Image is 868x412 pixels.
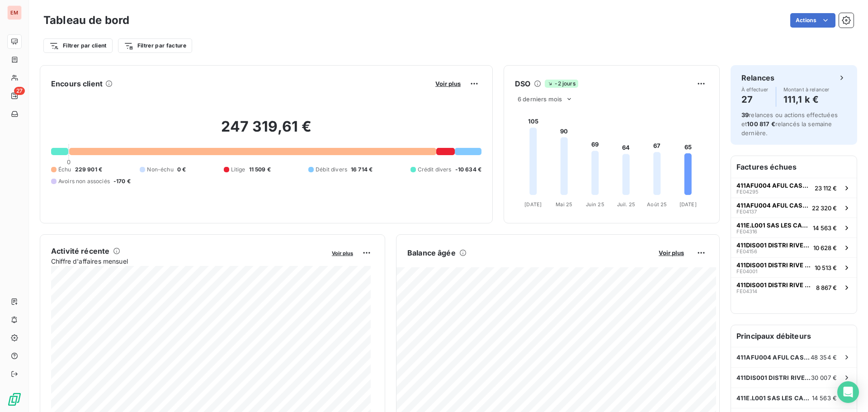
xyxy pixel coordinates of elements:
span: 0 [67,158,71,166]
div: EM [7,5,22,20]
span: Litige [231,166,245,174]
span: -2 jours [545,80,578,88]
h6: DSO [515,78,530,89]
button: 411E.L001 SAS LES CASERNES DISTRIBUTION/[DOMAIN_NAME] LES CASERNESFE0431614 563 € [731,218,857,237]
h3: Tableau de bord [43,12,129,28]
h6: Encours client [51,78,103,89]
span: 411E.L001 SAS LES CASERNES DISTRIBUTION/[DOMAIN_NAME] LES CASERNES [736,222,809,229]
span: Non-échu [147,166,173,174]
span: 100 817 € [747,120,775,128]
span: -10 634 € [455,166,481,174]
span: Débit divers [316,166,347,174]
span: 411DIS001 DISTRI RIVE GAUCHE [736,261,811,269]
span: Avoirs non associés [58,177,110,185]
span: 411AFU004 AFUL CASABONA [736,182,811,189]
span: FE04137 [736,209,757,214]
button: 411DIS001 DISTRI RIVE GAUCHEFE0415610 628 € [731,237,857,257]
span: 0 € [177,166,186,174]
button: 411DIS001 DISTRI RIVE GAUCHEFE043148 867 € [731,277,857,297]
tspan: Juin 25 [586,201,604,208]
span: 10 628 € [813,244,837,251]
span: 14 563 € [812,394,837,402]
span: 27 [14,87,25,95]
button: Voir plus [656,249,687,257]
span: FE04314 [736,289,757,294]
span: 8 867 € [816,284,837,291]
span: 6 derniers mois [518,95,562,103]
button: Actions [790,13,835,28]
h4: 27 [741,92,769,107]
button: Voir plus [329,249,356,257]
span: 411DIS001 DISTRI RIVE GAUCHE [736,281,812,289]
span: 16 714 € [351,166,373,174]
tspan: Mai 25 [556,201,572,208]
button: 411DIS001 DISTRI RIVE GAUCHEFE0400110 513 € [731,257,857,277]
span: 11 509 € [249,166,271,174]
tspan: [DATE] [679,201,697,208]
h6: Factures échues [731,156,857,178]
span: FE04295 [736,189,759,194]
span: 14 563 € [813,224,837,232]
span: 411E.L001 SAS LES CASERNES DISTRIBUTION/[DOMAIN_NAME] LES CASERNES [736,394,812,402]
button: Filtrer par client [43,38,113,53]
h6: Relances [741,72,774,83]
span: 411DIS001 DISTRI RIVE GAUCHE [736,242,810,249]
span: Crédit divers [418,166,452,174]
span: 229 901 € [75,166,102,174]
h2: 247 319,61 € [51,118,481,145]
span: 30 007 € [811,374,837,381]
h6: Principaux débiteurs [731,325,857,347]
span: 23 112 € [815,185,837,192]
span: 411AFU004 AFUL CASABONA [736,354,811,361]
h6: Activité récente [51,246,109,256]
tspan: [DATE] [524,201,542,208]
button: 411AFU004 AFUL CASABONAFE0413722 320 € [731,198,857,218]
span: 411AFU004 AFUL CASABONA [736,202,808,209]
span: FE04001 [736,269,757,274]
div: Open Intercom Messenger [837,381,859,403]
button: 411AFU004 AFUL CASABONAFE0429523 112 € [731,178,857,198]
span: FE04156 [736,249,757,254]
button: Voir plus [433,80,463,88]
tspan: Août 25 [647,201,667,208]
img: Logo LeanPay [7,392,22,407]
button: Filtrer par facture [118,38,192,53]
span: -170 € [113,177,131,185]
span: relances ou actions effectuées et relancés la semaine dernière. [741,111,838,137]
span: 48 354 € [811,354,837,361]
span: À effectuer [741,87,769,92]
span: Montant à relancer [783,87,830,92]
span: Voir plus [435,80,461,87]
span: Chiffre d'affaires mensuel [51,256,325,266]
span: 39 [741,111,749,118]
span: FE04316 [736,229,757,234]
span: Voir plus [332,250,353,256]
h6: Balance âgée [407,247,456,258]
span: 22 320 € [812,204,837,212]
span: Voir plus [659,249,684,256]
span: Échu [58,166,71,174]
span: 411DIS001 DISTRI RIVE GAUCHE [736,374,811,381]
tspan: Juil. 25 [617,201,635,208]
h4: 111,1 k € [783,92,830,107]
span: 10 513 € [815,264,837,271]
